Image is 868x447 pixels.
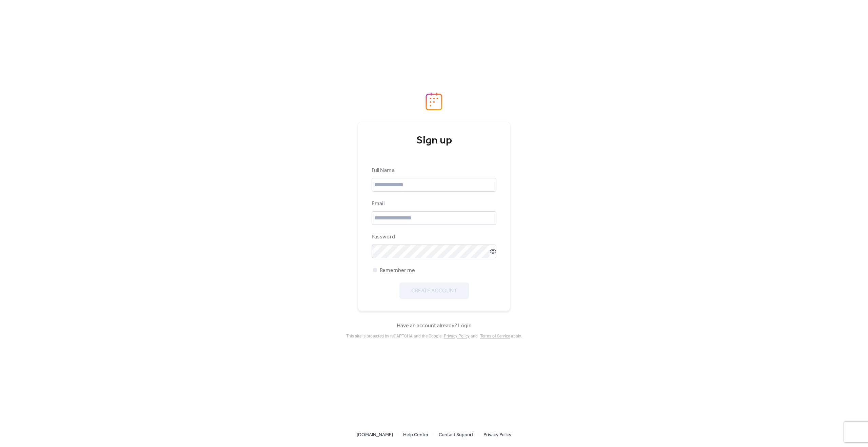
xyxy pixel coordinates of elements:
[372,167,495,175] div: Full Name
[439,430,473,439] a: Contact Support
[397,322,472,330] span: Have an account already?
[357,430,393,439] a: [DOMAIN_NAME]
[380,267,415,275] span: Remember me
[372,233,495,241] div: Password
[458,320,472,331] a: Login
[346,334,522,338] div: This site is protected by reCAPTCHA and the Google and apply .
[426,92,442,111] img: logo
[484,430,511,439] a: Privacy Policy
[484,431,511,439] span: Privacy Policy
[444,334,470,338] a: Privacy Policy
[439,431,473,439] span: Contact Support
[480,334,510,338] a: Terms of Service
[357,431,393,439] span: [DOMAIN_NAME]
[403,431,429,439] span: Help Center
[372,134,496,148] div: Sign up
[403,430,429,439] a: Help Center
[372,200,495,208] div: Email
